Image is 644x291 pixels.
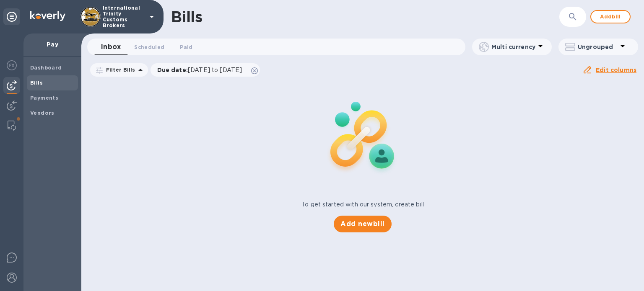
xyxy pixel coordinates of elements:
p: Due date : [157,66,247,74]
span: Add new bill [340,219,384,229]
h1: Bills [171,8,202,26]
img: Logo [30,11,65,21]
button: Add newbill [334,216,391,232]
u: Edit columns [596,67,636,73]
b: Dashboard [30,64,62,71]
img: Foreign exchange [7,60,17,70]
span: Add bill [598,12,623,22]
b: Vendors [30,110,55,116]
b: Payments [30,95,58,101]
span: Paid [180,43,192,52]
div: Unpin categories [3,8,20,25]
p: Ungrouped [578,43,618,51]
p: Filter Bills [103,66,135,73]
span: Scheduled [134,43,164,52]
p: To get started with our system, create bill [301,200,424,209]
div: Due date:[DATE] to [DATE] [151,63,260,77]
button: Addbill [590,10,631,23]
span: Inbox [101,41,121,53]
p: Pay [30,40,75,49]
p: Multi currency [491,43,535,51]
p: International Trinity Customs Brokers [103,5,145,28]
b: Bills [30,80,43,86]
span: [DATE] to [DATE] [188,67,242,73]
